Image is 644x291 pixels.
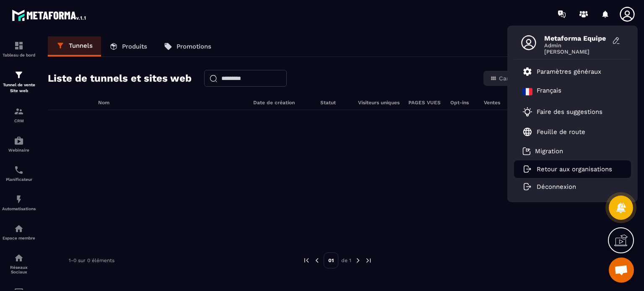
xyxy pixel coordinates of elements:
a: automationsautomationsAutomatisations [2,188,36,217]
p: Espace membre [2,236,36,240]
p: Tunnel de vente Site web [2,82,36,94]
p: Webinaire [2,148,36,152]
a: formationformationCRM [2,100,36,129]
p: Promotions [177,43,211,50]
img: prev [313,257,321,264]
img: automations [14,194,24,204]
a: Retour aux organisations [522,165,612,173]
p: Tunnels [69,42,93,49]
span: Metaforma Equipe [544,34,607,42]
img: social-network [14,253,24,263]
span: Admin [544,42,607,49]
p: Retour aux organisations [537,165,612,173]
a: Feuille de route [522,127,585,137]
a: Faire des suggestions [522,107,612,117]
p: 01 [324,252,338,268]
img: formation [14,41,24,51]
a: schedulerschedulerPlanificateur [2,159,36,188]
a: formationformationTableau de bord [2,34,36,64]
a: Tunnels [48,36,101,57]
a: Migration [522,147,563,155]
p: Faire des suggestions [537,108,602,116]
img: scheduler [14,165,24,175]
p: de 1 [341,257,351,264]
p: Migration [535,147,563,155]
p: Automatisations [2,206,36,211]
p: Français [537,87,561,97]
a: Paramètres généraux [522,67,601,77]
img: formation [14,106,24,116]
h6: Statut [320,100,350,106]
p: CRM [2,118,36,123]
a: automationsautomationsWebinaire [2,129,36,159]
h6: PAGES VUES [408,100,442,106]
h6: Nom [98,100,245,106]
img: next [365,257,372,264]
a: formationformationTunnel de vente Site web [2,64,36,100]
p: 1-0 sur 0 éléments [69,258,114,263]
img: prev [303,257,310,264]
img: formation [14,70,24,80]
p: Planificateur [2,177,36,182]
a: Produits [101,36,156,57]
p: Déconnexion [537,183,576,191]
div: Ouvrir le chat [609,258,634,283]
img: automations [14,224,24,234]
span: [PERSON_NAME] [544,49,607,55]
h2: Liste de tunnels et sites web [48,70,192,87]
p: Tableau de bord [2,53,36,57]
img: automations [14,136,24,146]
p: Réseaux Sociaux [2,265,36,274]
img: logo [12,8,87,23]
span: Carte [499,75,515,82]
h6: Visiteurs uniques [358,100,400,106]
h6: Ventes [484,100,526,106]
p: Produits [122,43,147,50]
h6: Date de création [253,100,312,106]
a: Promotions [156,36,220,57]
h6: Opt-ins [450,100,475,106]
p: Feuille de route [537,128,585,136]
a: social-networksocial-networkRéseaux Sociaux [2,247,36,281]
a: automationsautomationsEspace membre [2,217,36,247]
button: Carte [485,72,520,84]
img: next [354,257,362,264]
p: Paramètres généraux [537,68,601,75]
